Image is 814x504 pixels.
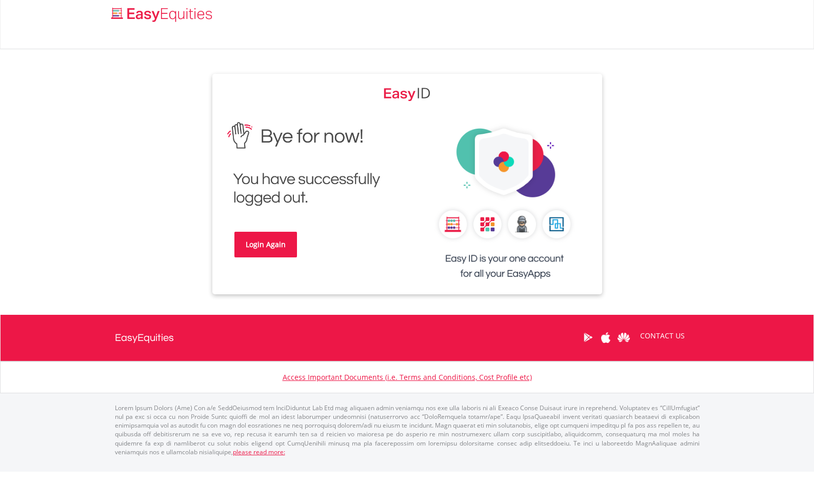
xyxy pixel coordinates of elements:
[115,315,174,361] a: EasyEquities
[283,372,532,382] a: Access Important Documents (i.e. Terms and Conditions, Cost Profile etc)
[233,448,285,456] a: please read more:
[633,321,692,350] a: CONTACT US
[615,321,633,353] a: Huawei
[579,321,597,353] a: Google Play
[107,3,216,23] a: Home page
[109,6,216,23] img: EasyEquities_Logo.png
[234,232,297,257] a: Login Again
[115,404,700,456] p: Lorem Ipsum Dolors (Ame) Con a/e SeddOeiusmod tem InciDiduntut Lab Etd mag aliquaen admin veniamq...
[415,115,594,294] img: EasyEquities
[384,84,431,102] img: EasyEquities
[220,115,400,214] img: EasyEquities
[597,321,615,353] a: Apple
